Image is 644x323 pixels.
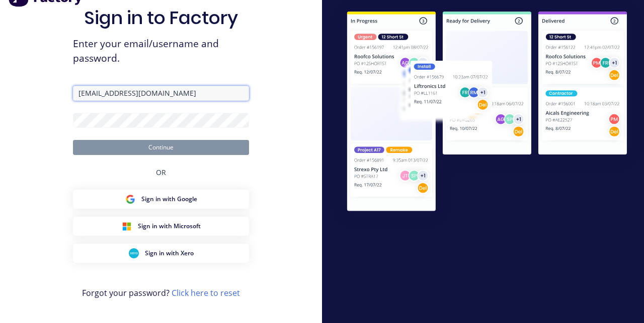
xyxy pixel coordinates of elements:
[73,86,249,101] input: Email/Username
[138,222,201,231] span: Sign in with Microsoft
[82,287,240,299] span: Forgot your password?
[73,244,249,263] button: Xero Sign inSign in with Xero
[73,37,249,66] span: Enter your email/username and password.
[73,217,249,236] button: Microsoft Sign inSign in with Microsoft
[172,287,240,298] a: Click here to reset
[122,221,132,231] img: Microsoft Sign in
[156,155,166,190] div: OR
[73,140,249,155] button: Continue
[125,194,135,204] img: Google Sign in
[129,248,139,258] img: Xero Sign in
[84,7,238,29] h1: Sign in to Factory
[73,190,249,209] button: Google Sign inSign in with Google
[141,195,197,204] span: Sign in with Google
[145,249,194,258] span: Sign in with Xero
